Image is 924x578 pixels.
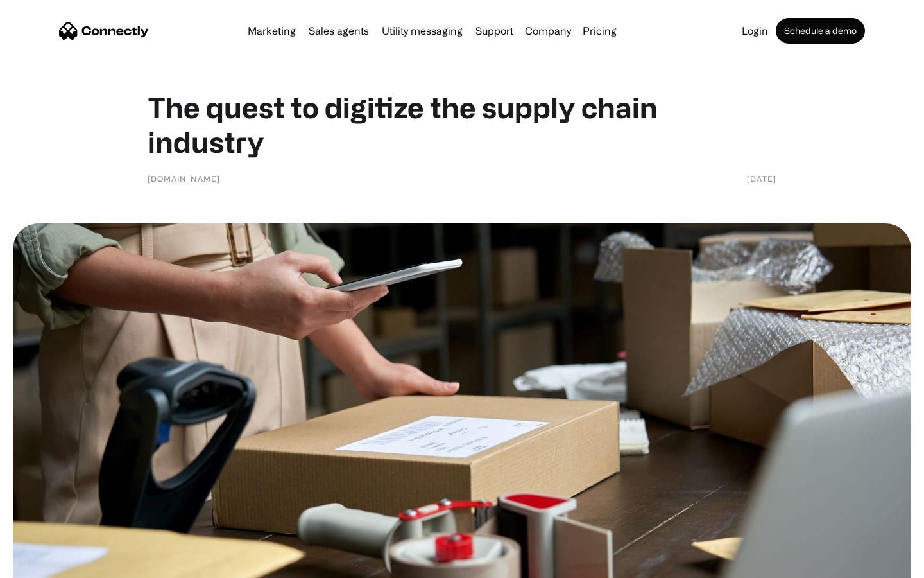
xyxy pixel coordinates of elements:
[26,556,77,574] ul: Language list
[776,18,865,44] a: Schedule a demo
[737,26,773,36] a: Login
[243,26,301,36] a: Marketing
[577,26,622,36] a: Pricing
[470,26,518,36] a: Support
[377,26,468,36] a: Utility messaging
[148,90,776,159] h1: The quest to digitize the supply chain industry
[304,26,374,36] a: Sales agents
[148,172,220,185] div: [DOMAIN_NAME]
[13,556,77,574] aside: Language selected: English
[525,22,571,40] div: Company
[747,172,776,185] div: [DATE]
